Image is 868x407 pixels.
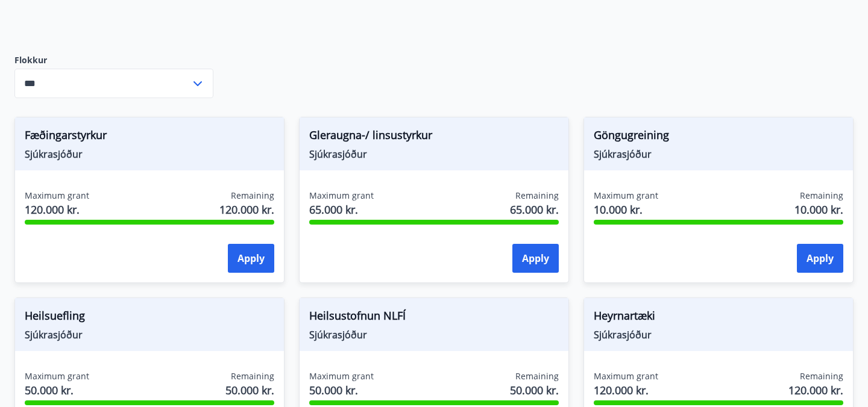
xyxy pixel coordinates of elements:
[594,370,658,382] span: Maximum grant
[594,148,843,161] span: Sjúkrasjóður
[800,370,843,382] span: Remaining
[510,202,559,217] span: 65.000 kr.
[25,202,89,217] span: 120.000 kr.
[594,202,658,217] span: 10.000 kr.
[25,370,89,382] span: Maximum grant
[231,370,274,382] span: Remaining
[25,190,89,202] span: Maximum grant
[309,370,374,382] span: Maximum grant
[309,308,559,328] span: Heilsustofnun NLFÍ
[225,382,274,398] span: 50.000 kr.
[309,190,374,202] span: Maximum grant
[219,202,274,217] span: 120.000 kr.
[797,244,843,273] button: Apply
[510,382,559,398] span: 50.000 kr.
[25,308,274,328] span: Heilsuefling
[25,148,274,161] span: Sjúkrasjóður
[515,370,559,382] span: Remaining
[309,202,374,217] span: 65.000 kr.
[594,190,658,202] span: Maximum grant
[309,127,559,148] span: Gleraugna-/ linsustyrkur
[788,382,843,398] span: 120.000 kr.
[800,190,843,202] span: Remaining
[794,202,843,217] span: 10.000 kr.
[231,190,274,202] span: Remaining
[594,382,658,398] span: 120.000 kr.
[512,244,559,273] button: Apply
[515,190,559,202] span: Remaining
[14,54,213,66] label: Flokkur
[25,382,89,398] span: 50.000 kr.
[309,148,559,161] span: Sjúkrasjóður
[309,328,559,341] span: Sjúkrasjóður
[25,127,274,148] span: Fæðingarstyrkur
[25,328,274,341] span: Sjúkrasjóður
[309,382,374,398] span: 50.000 kr.
[594,328,843,341] span: Sjúkrasjóður
[228,244,274,273] button: Apply
[594,127,843,148] span: Göngugreining
[594,308,843,328] span: Heyrnartæki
